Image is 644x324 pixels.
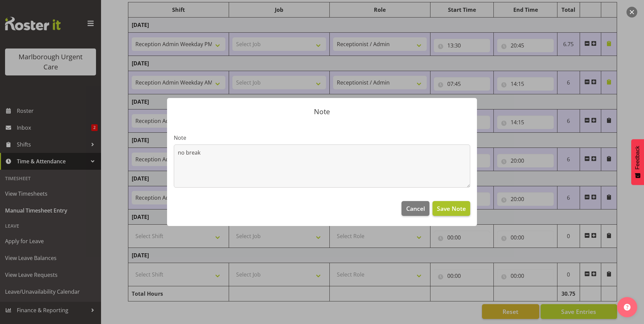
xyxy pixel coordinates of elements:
[624,304,631,311] img: help-xxl-2.png
[631,139,644,185] button: Feedback - Show survey
[432,201,470,216] button: Save Note
[174,134,470,142] label: Note
[635,146,641,169] span: Feedback
[174,108,470,115] p: Note
[401,201,429,216] button: Cancel
[406,204,425,213] span: Cancel
[437,204,466,213] span: Save Note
